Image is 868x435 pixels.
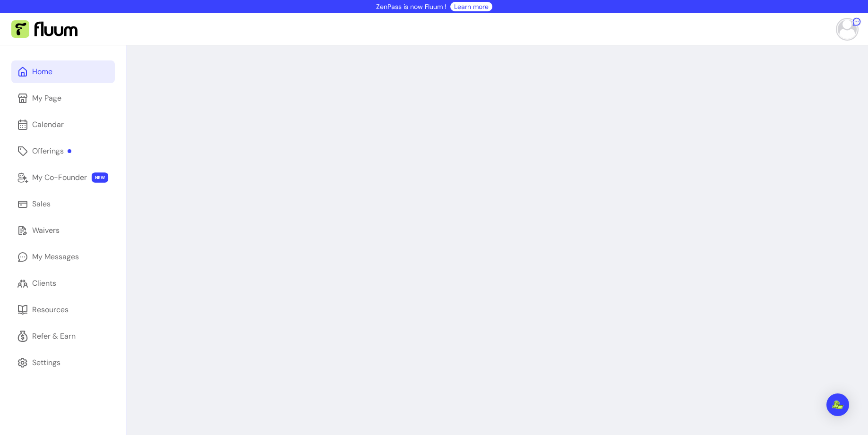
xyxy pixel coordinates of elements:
[32,93,61,104] div: My Page
[11,113,115,136] a: Calendar
[11,193,115,215] a: Sales
[32,357,60,368] div: Settings
[32,225,60,236] div: Waivers
[32,66,52,77] div: Home
[11,87,115,110] a: My Page
[826,393,849,416] div: Open Intercom Messenger
[834,20,857,39] button: avatar
[11,166,115,189] a: My Co-Founder NEW
[454,2,489,11] a: Learn more
[838,20,857,39] img: avatar
[32,119,64,130] div: Calendar
[32,278,56,289] div: Clients
[32,251,79,263] div: My Messages
[32,198,51,210] div: Sales
[32,304,69,316] div: Resources
[32,172,87,183] div: My Co-Founder
[376,2,447,11] p: ZenPass is now Fluum !
[11,351,115,374] a: Settings
[32,145,71,157] div: Offerings
[11,299,115,321] a: Resources
[11,20,77,38] img: Fluum Logo
[11,219,115,242] a: Waivers
[32,331,76,342] div: Refer & Earn
[11,246,115,268] a: My Messages
[11,140,115,162] a: Offerings
[11,325,115,348] a: Refer & Earn
[92,172,108,183] span: NEW
[11,60,115,83] a: Home
[11,272,115,295] a: Clients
